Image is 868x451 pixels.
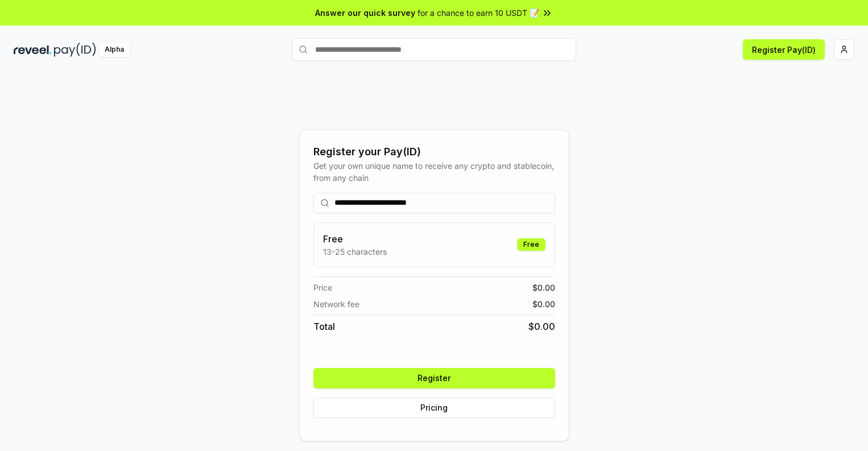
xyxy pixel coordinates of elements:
[418,7,539,19] span: for a chance to earn 10 USDT 📝
[532,282,555,293] span: $ 0.00
[313,368,555,388] button: Register
[54,43,96,57] img: pay_id
[315,7,415,19] span: Answer our quick survey
[528,320,555,333] span: $ 0.00
[743,39,825,60] button: Register Pay(ID)
[517,238,545,251] div: Free
[313,160,555,184] div: Get your own unique name to receive any crypto and stablecoin, from any chain
[313,298,359,310] span: Network fee
[313,398,555,418] button: Pricing
[323,246,387,258] p: 13-25 characters
[532,298,555,310] span: $ 0.00
[313,320,335,333] span: Total
[313,282,332,293] span: Price
[313,144,555,160] div: Register your Pay(ID)
[323,232,387,246] h3: Free
[14,43,52,57] img: reveel_dark
[98,43,130,57] div: Alpha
